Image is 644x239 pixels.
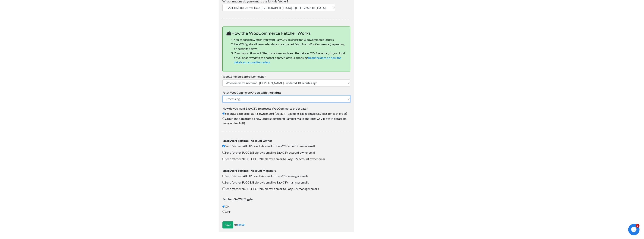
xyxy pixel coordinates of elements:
li: You choose how often you want EasyCSV to check for WooCommerce Orders. [234,37,346,42]
li: EasyCSV grabs all new order data since the last fetch from WooCommerce (depending on settings bel... [234,42,346,51]
input: OFF [222,210,225,213]
strong: Email Alert Settings - Account Managers [222,169,276,172]
input: Send fetcher SUCCESS alert via email to EasyCSV account owner email [222,151,225,154]
a: Read the docs on how the data is structured for orders [234,56,341,64]
h4: How the WooCommerce Fetcher Works [226,30,346,36]
label: WooCommerce Store Connection [222,74,350,79]
label: Send fetcher NO FILE FOUND alert via email to EasyCSV account owner email [222,157,350,161]
label: Fetch WooCommerce Orders with the : [222,90,350,95]
label: Separate each order as it's own import (Default - Example: Make single CSV files for each order) [222,111,350,116]
input: Separate each order as it's own import (Default - Example: Make single CSV files for each order) [222,112,225,115]
input: Send fetcher FAILURE alert via email to EasyCSV manager emails [222,175,225,177]
label: How do you want EasyCSV to process WooCommerce order data? [222,106,350,111]
input: Save [222,221,233,228]
input: Send fetcher FAILURE alert via email to EasyCSV account owner email [222,145,225,147]
label: Send fetcher SUCCESS alert via email to EasyCSV manager emails [222,180,350,185]
label: Send fetcher FAILURE alert via email to EasyCSV account owner email [222,144,350,148]
b: Status [272,91,280,94]
input: ON [222,205,225,208]
input: Group the data from all new Orders together (Example: Make one large CSV file with data from many... [222,117,225,120]
label: ON [222,204,350,209]
label: Group the data from all new Orders together (Example: Make one large CSV file with data from many... [222,116,350,125]
label: OFF [222,209,350,214]
label: Send fetcher SUCCESS alert via email to EasyCSV account owner email [222,150,350,155]
input: Send fetcher SUCCESS alert via email to EasyCSV manager emails [222,181,225,184]
strong: Email Alert Settings - Account Owner [222,139,272,142]
iframe: chat widget [628,224,640,235]
a: cancel [237,223,245,226]
label: Fetcher On/Off Toggle [222,197,350,201]
label: Send fetcher FAILURE alert via email to EasyCSV manager emails [222,174,350,178]
input: Send fetcher NO FILE FOUND alert via email to EasyCSV manager emails [222,187,225,190]
div: or [222,221,350,228]
li: Your import flow will filter, transform, and send the data as CSV file (email, ftp, or cloud driv... [234,51,346,64]
input: Send fetcher NO FILE FOUND alert via email to EasyCSV account owner email [222,158,225,160]
label: Send fetcher NO FILE FOUND alert via email to EasyCSV manager emails [222,187,350,191]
